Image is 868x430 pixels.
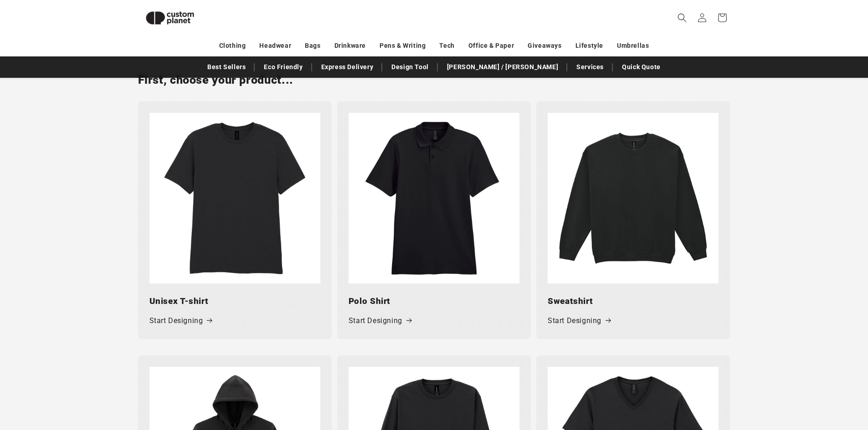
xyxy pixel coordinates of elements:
a: Start Designing [349,314,411,328]
a: Eco Friendly [259,59,307,75]
a: Start Designing [548,314,611,328]
a: Best Sellers [203,59,250,75]
summary: Search [672,8,692,28]
a: Services [572,59,608,75]
img: Custom Planet [138,4,202,32]
a: Pens & Writing [380,38,426,54]
h3: Unisex T-shirt [149,295,320,308]
a: Headwear [259,38,291,54]
a: Quick Quote [617,59,665,75]
h3: Polo Shirt [349,295,519,308]
a: Tech [439,38,454,54]
a: Clothing [219,38,246,54]
a: Bags [305,38,320,54]
a: Express Delivery [317,59,378,75]
h3: Sweatshirt [548,295,719,308]
a: Design Tool [387,59,433,75]
a: Umbrellas [617,38,649,54]
h2: First, choose your product... [138,73,293,87]
img: Softstyle™ adult ringspun t-shirt [149,113,320,283]
a: Lifestyle [575,38,603,54]
a: Start Designing [149,314,212,328]
img: Heavy Blend adult crew neck sweatshirt [548,113,719,283]
a: Drinkware [334,38,366,54]
img: Softstyle™ adult double piqué polo [349,113,519,283]
a: Office & Paper [468,38,514,54]
a: Giveaways [528,38,561,54]
iframe: Chat Widget [716,332,868,430]
a: [PERSON_NAME] / [PERSON_NAME] [442,59,563,75]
